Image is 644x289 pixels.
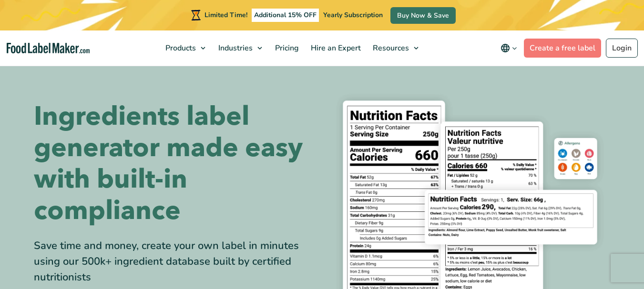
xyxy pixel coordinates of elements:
[272,43,300,53] span: Pricing
[305,30,365,66] a: Hire an Expert
[34,238,315,285] div: Save time and money, create your own label in minutes using our 500k+ ingredient database built b...
[524,39,601,58] a: Create a free label
[308,43,362,53] span: Hire an Expert
[606,39,638,58] a: Login
[160,30,210,66] a: Products
[252,9,319,22] span: Additional 15% OFF
[390,7,456,24] a: Buy Now & Save
[215,43,254,53] span: Industries
[213,30,267,66] a: Industries
[370,43,410,53] span: Resources
[323,10,383,20] span: Yearly Subscription
[269,30,303,66] a: Pricing
[204,10,247,20] span: Limited Time!
[367,30,423,66] a: Resources
[34,101,315,227] h1: Ingredients label generator made easy with built-in compliance
[163,43,197,53] span: Products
